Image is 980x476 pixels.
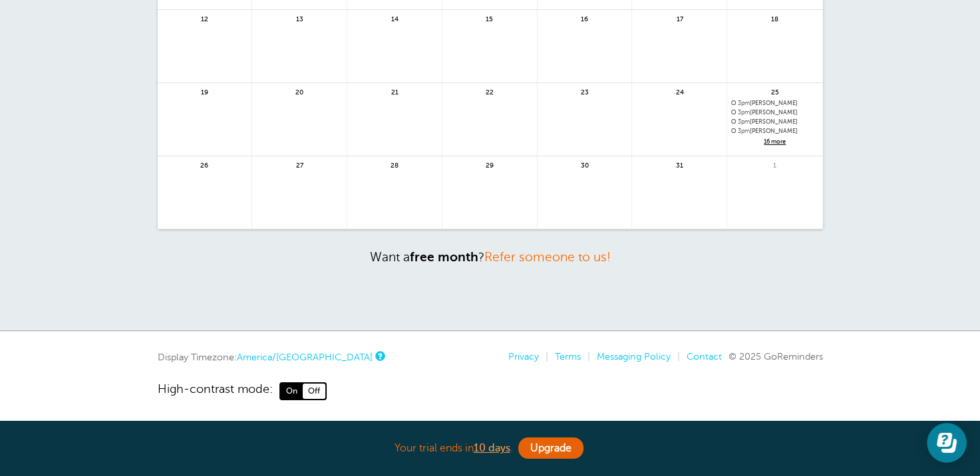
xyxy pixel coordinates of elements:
li: | [539,351,548,362]
span: 3pm [738,100,750,106]
a: Privacy [508,351,539,362]
span: 27 [293,160,305,170]
span: 3pm [738,128,750,134]
strong: free month [410,250,478,264]
span: 14 [389,13,401,23]
span: 17 [673,13,685,23]
a: 16 more [731,136,818,148]
span: 13 [293,13,305,23]
a: Upgrade [518,437,583,459]
a: High-contrast mode: On Off [158,382,823,400]
a: Messaging Policy [597,351,671,362]
a: 3pm[PERSON_NAME] [731,109,818,116]
span: 24 [673,86,685,96]
span: 31 [673,160,685,170]
a: Contact [687,351,722,362]
a: 3pm[PERSON_NAME] [731,100,818,107]
span: 29 [484,160,496,170]
iframe: Resource center [927,423,967,463]
span: 18 [769,13,781,23]
span: 3pm [738,118,750,125]
a: Refer someone to us! [484,250,611,264]
span: Off [303,384,325,398]
a: 10 days [474,442,510,454]
a: 3pm[PERSON_NAME] [731,118,818,126]
li: | [671,351,680,362]
span: 16 [579,13,591,23]
a: Terms [555,351,581,362]
span: 26 [198,160,210,170]
li: | [581,351,590,362]
span: 12 [198,13,210,23]
span: Linda McDonald [731,128,818,135]
span: On [281,384,303,398]
span: 30 [579,160,591,170]
span: 21 [389,86,401,96]
span: 23 [579,86,591,96]
span: 19 [198,86,210,96]
span: 20 [293,86,305,96]
span: High-contrast mode: [158,382,273,400]
span: Flo Ewing [731,118,818,126]
span: Katrina Tomms [731,109,818,116]
a: America/[GEOGRAPHIC_DATA] [237,352,373,362]
span: 25 [769,86,781,96]
p: Want a ? [158,249,823,265]
a: 3pm[PERSON_NAME] [731,128,818,135]
span: 1 [769,160,781,170]
span: 3pm [738,109,750,116]
span: 28 [389,160,401,170]
span: © 2025 GoReminders [729,351,823,362]
div: Your trial ends in . [158,434,823,463]
span: 15 [484,13,496,23]
a: This is the timezone being used to display dates and times to you on this device. Click the timez... [375,352,383,360]
div: Display Timezone: [158,351,383,363]
span: Juanita Smalls [731,100,818,107]
span: 22 [484,86,496,96]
